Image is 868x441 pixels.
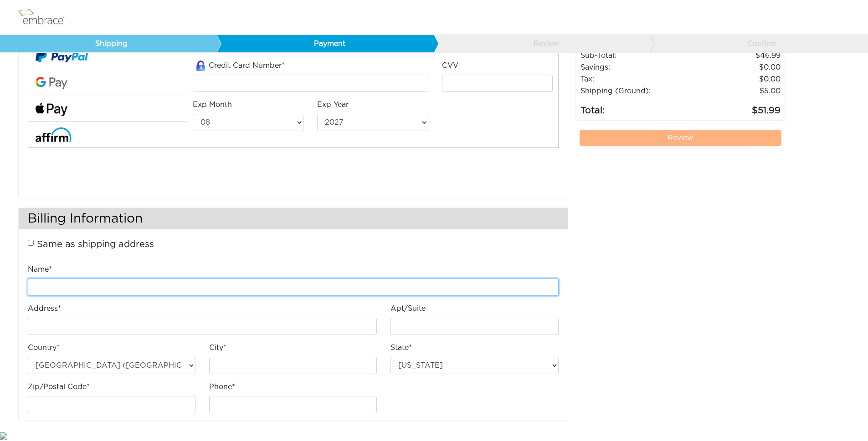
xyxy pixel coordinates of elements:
td: 0.00 [691,61,781,73]
label: Address* [28,303,61,314]
a: Review [433,35,650,52]
a: Confirm [650,35,867,52]
label: Name* [28,264,52,275]
label: Exp Year [317,99,349,110]
label: Exp Month [193,99,232,110]
td: 51.99 [691,97,781,118]
label: State* [390,342,412,353]
td: 46.99 [691,50,781,61]
img: Google-Pay-Logo.svg [36,77,67,90]
a: Payment [216,35,433,52]
img: fullApplePay.png [36,103,67,116]
td: $5.00 [691,85,781,97]
label: City* [209,342,226,353]
img: affirm-logo.svg [36,127,72,142]
td: Shipping (Ground): [580,85,691,97]
td: Savings : [580,61,691,73]
label: Phone* [209,381,235,392]
label: Same as shipping address [37,238,154,251]
td: Tax: [580,73,691,85]
label: Zip/Postal Code* [28,381,90,392]
td: Sub-Total: [580,50,691,61]
img: logo.png [16,6,75,29]
img: amazon-lock.png [193,61,209,71]
label: CVV [442,60,458,71]
td: Total: [580,97,691,118]
label: Country* [28,342,60,353]
label: Credit Card Number* [193,60,285,71]
a: Review [580,130,782,146]
h3: Billing Information [19,208,568,229]
img: paypal-v2.png [36,42,88,69]
label: Apt/Suite [390,303,426,314]
td: 0.00 [691,73,781,85]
